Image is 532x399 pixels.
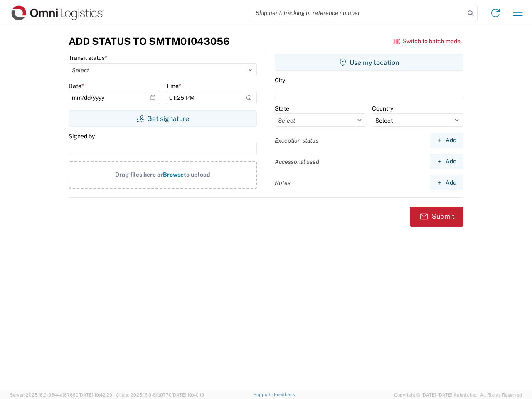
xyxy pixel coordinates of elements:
button: Add [430,154,463,169]
h3: Add Status to SMTM01043056 [69,35,230,47]
span: Drag files here or [115,171,163,178]
label: Time [166,82,181,90]
span: [DATE] 10:42:29 [79,392,112,397]
label: State [275,105,289,112]
span: Browse [163,171,184,178]
button: Get signature [69,110,257,127]
label: Exception status [275,137,318,144]
label: Transit status [69,54,107,62]
label: Date [69,82,84,90]
button: Add [430,133,463,148]
span: to upload [184,171,210,178]
button: Submit [410,207,463,227]
button: Add [430,175,463,190]
span: Server: 2025.16.0-9544af67660 [10,392,112,397]
label: Country [372,105,393,112]
label: City [275,76,285,84]
a: Support [254,392,274,397]
button: Use my location [275,54,463,71]
a: Feedback [274,392,295,397]
label: Notes [275,179,291,187]
span: Client: 2025.16.0-8fc0770 [116,392,204,397]
span: [DATE] 10:40:19 [172,392,204,397]
button: Switch to batch mode [393,34,461,48]
label: Accessorial used [275,158,319,165]
span: Copyright © [DATE]-[DATE] Agistix Inc., All Rights Reserved [394,391,522,399]
input: Shipment, tracking or reference number [249,5,465,21]
label: Signed by [69,133,95,140]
